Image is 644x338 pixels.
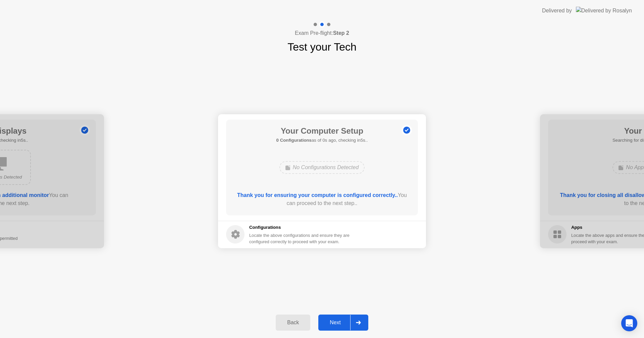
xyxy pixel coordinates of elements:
button: Next [318,315,368,331]
h1: Your Computer Setup [276,125,368,137]
h5: Configurations [249,224,351,231]
b: 0 Configurations [276,138,312,143]
button: Back [276,315,310,331]
div: Open Intercom Messenger [621,315,637,331]
div: You can proceed to the next step.. [236,191,409,207]
h5: as of 0s ago, checking in5s.. [276,137,368,144]
h4: Exam Pre-flight: [295,29,349,37]
div: Next [320,320,350,326]
img: Delivered by Rosalyn [576,7,632,14]
div: Locate the above configurations and ensure they are configured correctly to proceed with your exam. [249,232,351,245]
div: Back [278,320,308,326]
h1: Test your Tech [287,39,357,55]
div: Delivered by [542,7,572,15]
b: Thank you for ensuring your computer is configured correctly.. [237,192,398,198]
div: No Configurations Detected [279,161,365,174]
b: Step 2 [333,30,349,36]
